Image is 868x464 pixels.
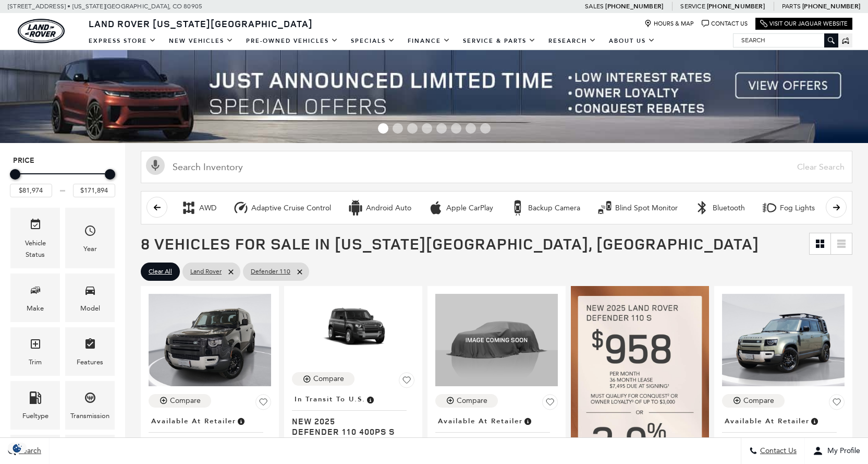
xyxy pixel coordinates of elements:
[722,394,785,408] button: Compare Vehicle
[251,265,290,278] span: Defender 110
[345,32,401,50] a: Specials
[480,123,491,134] span: Go to slide 8
[181,200,197,216] div: AWD
[29,281,42,303] span: Make
[84,335,96,356] span: Features
[523,415,532,427] span: Vehicle is in stock and ready for immediate delivery. Due to demand, availability is subject to c...
[733,34,838,46] input: Search
[829,394,845,414] button: Save Vehicle
[407,123,418,134] span: Go to slide 3
[422,123,432,134] span: Go to slide 4
[149,414,271,459] a: Available at RetailerNew 2025Defender 110 S
[528,204,580,213] div: Backup Camera
[13,156,112,165] h5: Price
[644,20,694,28] a: Hours & Map
[233,200,249,216] div: Adaptive Cruise Control
[10,165,115,197] div: Price
[466,123,476,134] span: Go to slide 7
[170,396,201,406] div: Compare
[29,356,42,368] div: Trim
[422,197,499,219] button: Apple CarPlayApple CarPlay
[725,415,810,427] span: Available at Retailer
[542,32,603,50] a: Research
[378,123,388,134] span: Go to slide 1
[393,123,403,134] span: Go to slide 2
[805,438,868,464] button: Open user profile menu
[782,3,801,10] span: Parts
[757,447,797,456] span: Contact Us
[65,273,115,322] div: ModelModel
[27,303,44,314] div: Make
[5,443,29,454] img: Opt-Out Icon
[84,389,96,410] span: Transmission
[313,374,344,384] div: Compare
[348,200,363,216] div: Android Auto
[680,3,705,10] span: Service
[8,3,202,10] a: [STREET_ADDRESS] • [US_STATE][GEOGRAPHIC_DATA], CO 80905
[82,32,163,50] a: EXPRESS STORE
[240,32,345,50] a: Pre-Owned Vehicles
[435,294,558,386] img: 2025 LAND ROVER Defender 110 S
[342,197,417,219] button: Android AutoAndroid Auto
[542,394,558,414] button: Save Vehicle
[591,197,683,219] button: Blind Spot MonitorBlind Spot Monitor
[689,197,751,219] button: BluetoothBluetooth
[149,265,172,278] span: Clear All
[694,200,710,216] div: Bluetooth
[82,17,319,30] a: Land Rover [US_STATE][GEOGRAPHIC_DATA]
[163,32,240,50] a: New Vehicles
[292,416,407,426] span: New 2025
[151,415,236,427] span: Available at Retailer
[760,20,848,28] a: Visit Our Jaguar Website
[18,19,65,43] a: land-rover
[18,19,65,43] img: Land Rover
[84,281,96,303] span: Model
[70,410,109,422] div: Transmission
[84,222,96,243] span: Year
[175,197,222,219] button: AWDAWD
[80,303,100,314] div: Model
[366,204,411,213] div: Android Auto
[10,327,60,376] div: TrimTrim
[190,265,222,278] span: Land Rover
[77,356,103,368] div: Features
[615,204,678,213] div: Blind Spot Monitor
[83,243,97,255] div: Year
[435,414,558,459] a: Available at RetailerNew 2025Defender 110 S
[227,197,337,219] button: Adaptive Cruise ControlAdaptive Cruise Control
[702,20,748,28] a: Contact Us
[5,443,29,454] section: Click to Open Cookie Consent Modal
[438,415,523,427] span: Available at Retailer
[251,204,331,213] div: Adaptive Cruise Control
[295,394,365,405] span: In Transit to U.S.
[780,204,815,213] div: Fog Lights
[605,2,663,10] a: [PHONE_NUMBER]
[428,200,444,216] div: Apple CarPlay
[73,184,115,197] input: Maximum
[89,17,313,30] span: Land Rover [US_STATE][GEOGRAPHIC_DATA]
[146,156,165,175] svg: Click to toggle on voice search
[762,200,777,216] div: Fog Lights
[722,294,845,386] img: 2025 LAND ROVER Defender 110 S
[504,197,586,219] button: Backup CameraBackup Camera
[65,327,115,376] div: FeaturesFeatures
[457,32,542,50] a: Service & Parts
[292,294,414,363] img: 2025 LAND ROVER Defender 110 400PS S
[713,204,745,213] div: Bluetooth
[10,184,52,197] input: Minimum
[802,2,860,10] a: [PHONE_NUMBER]
[365,394,375,405] span: Vehicle has shipped from factory of origin. Estimated time of delivery to Retailer is on average ...
[585,3,604,10] span: Sales
[510,200,525,216] div: Backup Camera
[149,394,211,408] button: Compare Vehicle
[255,394,271,414] button: Save Vehicle
[10,208,60,268] div: VehicleVehicle Status
[810,415,819,427] span: Vehicle is in stock and ready for immediate delivery. Due to demand, availability is subject to c...
[29,389,42,410] span: Fueltype
[22,410,48,422] div: Fueltype
[18,237,52,260] div: Vehicle Status
[149,294,271,386] img: 2025 LAND ROVER Defender 110 S
[292,426,407,437] span: Defender 110 400PS S
[29,216,42,237] span: Vehicle
[292,372,354,386] button: Compare Vehicle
